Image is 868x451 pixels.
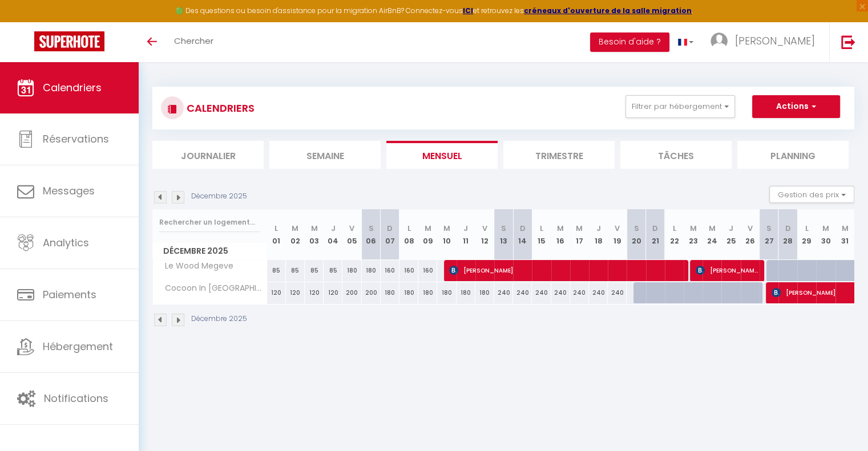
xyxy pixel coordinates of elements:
a: ... [PERSON_NAME] [702,22,829,62]
span: Cocoon In [GEOGRAPHIC_DATA] [155,282,269,295]
a: Chercher [165,22,222,62]
div: 160 [399,260,418,281]
span: Hébergement [43,339,113,354]
div: 85 [267,260,286,281]
span: Notifications [44,391,108,405]
abbr: M [292,223,298,234]
th: 05 [342,209,361,260]
th: 04 [324,209,342,260]
div: 180 [381,282,399,303]
th: 29 [797,209,816,260]
span: Analytics [43,235,89,250]
div: 120 [286,282,305,303]
span: Réservations [43,132,109,146]
img: logout [841,35,855,49]
th: 18 [589,209,608,260]
th: 10 [437,209,456,260]
th: 23 [684,209,703,260]
li: Semaine [269,141,381,169]
button: Actions [752,95,840,118]
input: Rechercher un logement... [159,212,260,233]
button: Besoin d'aide ? [590,32,669,52]
div: 160 [381,260,399,281]
th: 13 [494,209,513,260]
abbr: S [501,223,506,234]
abbr: M [557,223,564,234]
div: 240 [608,282,627,303]
abbr: V [482,223,487,234]
div: 180 [362,260,381,281]
button: Ouvrir le widget de chat LiveChat [9,5,43,39]
div: 200 [362,282,381,303]
img: Super Booking [34,31,104,51]
abbr: M [822,223,829,234]
abbr: V [615,223,620,234]
div: 240 [494,282,513,303]
div: 180 [437,282,456,303]
th: 28 [778,209,797,260]
abbr: M [443,223,450,234]
p: Décembre 2025 [191,314,247,324]
div: 240 [570,282,589,303]
abbr: J [596,223,601,234]
th: 16 [551,209,570,260]
abbr: D [387,223,393,234]
th: 30 [816,209,835,260]
th: 08 [399,209,418,260]
a: créneaux d'ouverture de la salle migration [524,6,692,15]
div: 240 [513,282,532,303]
div: 160 [418,260,437,281]
span: [PERSON_NAME] [449,259,681,281]
th: 17 [570,209,589,260]
abbr: L [540,223,543,234]
th: 02 [286,209,305,260]
div: 180 [418,282,437,303]
abbr: L [407,223,411,234]
div: 180 [399,282,418,303]
span: [PERSON_NAME] [696,259,758,281]
abbr: S [766,223,772,234]
span: Chercher [174,35,213,47]
div: 200 [342,282,361,303]
div: 240 [532,282,551,303]
a: ICI [463,6,473,15]
div: 120 [324,282,342,303]
abbr: V [349,223,354,234]
abbr: S [369,223,374,234]
abbr: S [633,223,639,234]
li: Mensuel [386,141,498,169]
abbr: M [576,223,583,234]
th: 11 [457,209,475,260]
li: Trimestre [503,141,615,169]
span: [PERSON_NAME] [735,34,815,48]
th: 21 [646,209,665,260]
th: 15 [532,209,551,260]
abbr: M [425,223,431,234]
span: Paiements [43,287,96,302]
th: 14 [513,209,532,260]
button: Gestion des prix [769,186,854,203]
span: Décembre 2025 [153,243,267,259]
th: 03 [305,209,324,260]
th: 19 [608,209,627,260]
th: 27 [760,209,778,260]
abbr: M [709,223,716,234]
abbr: D [652,223,658,234]
abbr: J [729,223,733,234]
div: 180 [475,282,494,303]
span: Le Wood Megeve [155,260,236,273]
th: 20 [627,209,645,260]
div: 85 [286,260,305,281]
th: 31 [835,209,854,260]
li: Journalier [152,141,264,169]
abbr: D [520,223,526,234]
th: 24 [703,209,721,260]
th: 26 [741,209,760,260]
img: ... [710,32,728,50]
th: 06 [362,209,381,260]
li: Planning [737,141,849,169]
th: 22 [665,209,684,260]
div: 180 [457,282,475,303]
button: Filtrer par hébergement [625,95,735,118]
